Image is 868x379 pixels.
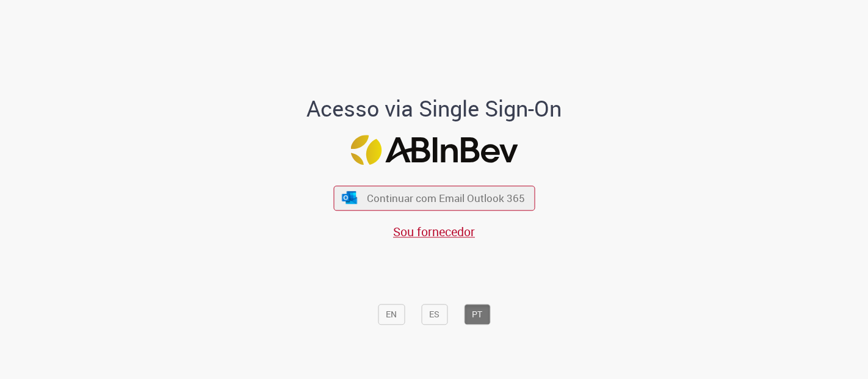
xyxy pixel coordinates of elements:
img: Logo ABInBev [350,135,518,165]
img: ícone Azure/Microsoft 360 [341,191,358,204]
span: Continuar com Email Outlook 365 [367,191,525,205]
button: EN [378,304,405,325]
h1: Acesso via Single Sign-On [265,96,604,121]
button: PT [464,304,490,325]
button: ícone Azure/Microsoft 360 Continuar com Email Outlook 365 [333,186,535,211]
button: ES [421,304,447,325]
a: Sou fornecedor [393,223,475,240]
